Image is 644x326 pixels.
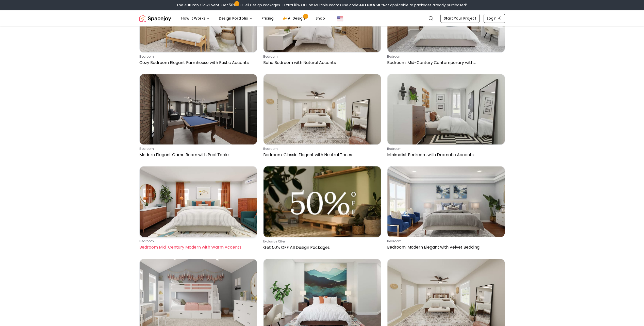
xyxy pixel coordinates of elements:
[387,74,505,160] a: Minimalist Bedroom with Dramatic AccentsbedroomMinimalist Bedroom with Dramatic Accents
[263,244,379,251] p: Get 50% OFF All Design Packages
[139,60,255,66] p: Cozy Bedroom Elegant Farmhouse with Rustic Accents
[139,10,505,26] nav: Global
[139,13,171,23] img: Spacejoy Logo
[177,13,329,23] nav: Main
[387,239,503,243] p: bedroom
[387,166,505,237] img: Bedroom: Modern Elegant with Velvet Bedding
[139,55,255,59] p: bedroom
[263,166,381,237] img: Get 50% OFF All Design Packages
[176,3,468,8] div: The Autumn Glow Event-Get 50% OFF All Design Packages + Extra 10% OFF on Multiple Rooms.
[263,55,379,59] p: bedroom
[380,3,468,8] span: *Not applicable to packages already purchased*
[359,3,380,8] b: AUTUMN50
[263,152,379,158] p: Bedroom: Classic Elegant with Neutral Tones
[140,74,257,144] img: Modern Elegant Game Room with Pool Table
[139,152,255,158] p: Modern Elegant Game Room with Pool Table
[337,15,343,21] img: United States
[387,244,503,250] p: Bedroom: Modern Elegant with Velvet Bedding
[263,239,379,243] p: Exclusive Offer
[263,60,379,66] p: Boho Bedroom with Natural Accents
[177,13,214,23] button: How It Works
[440,14,480,23] a: Start Your Project
[215,13,256,23] button: Design Portfolio
[387,74,505,144] img: Minimalist Bedroom with Dramatic Accents
[387,166,505,252] a: Bedroom: Modern Elegant with Velvet BeddingbedroomBedroom: Modern Elegant with Velvet Bedding
[263,74,381,160] a: Bedroom: Classic Elegant with Neutral TonesbedroomBedroom: Classic Elegant with Neutral Tones
[139,147,255,151] p: bedroom
[139,74,257,160] a: Modern Elegant Game Room with Pool TablebedroomModern Elegant Game Room with Pool Table
[279,13,310,23] a: AI Design
[387,60,503,66] p: Bedroom: Mid-Century Contemporary with [PERSON_NAME]
[257,13,278,23] a: Pricing
[139,166,257,252] a: Bedroom Mid-Century Modern with Warm AccentsbedroomBedroom Mid-Century Modern with Warm Accents
[139,244,255,250] p: Bedroom Mid-Century Modern with Warm Accents
[311,13,329,23] a: Shop
[342,3,380,8] span: Use code:
[387,55,503,59] p: bedroom
[263,147,379,151] p: bedroom
[139,239,255,243] p: bedroom
[387,152,503,158] p: Minimalist Bedroom with Dramatic Accents
[263,74,381,144] img: Bedroom: Classic Elegant with Neutral Tones
[484,14,505,23] a: Login
[387,147,503,151] p: bedroom
[139,13,171,23] a: Spacejoy
[263,166,381,252] a: Get 50% OFF All Design PackagesExclusive OfferGet 50% OFF All Design Packages
[140,166,257,237] img: Bedroom Mid-Century Modern with Warm Accents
